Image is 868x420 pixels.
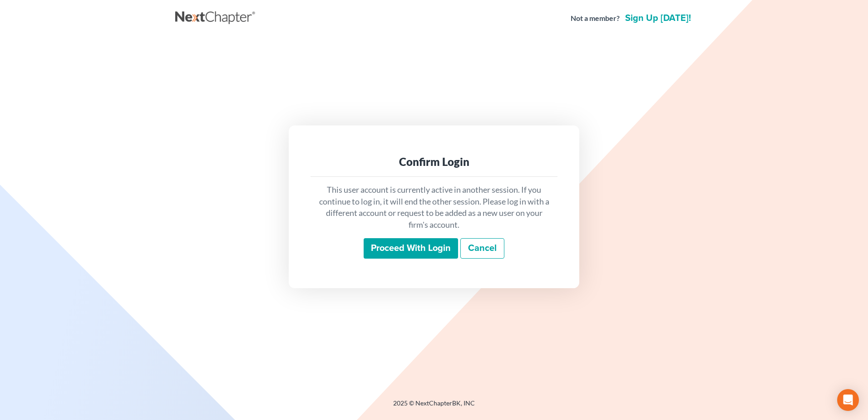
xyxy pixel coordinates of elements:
[318,155,550,169] div: Confirm Login
[460,238,504,259] a: Cancel
[837,389,859,411] div: Open Intercom Messenger
[571,13,620,24] strong: Not a member?
[175,399,693,415] div: 2025 © NextChapterBK, INC
[318,184,550,231] p: This user account is currently active in another session. If you continue to log in, it will end ...
[364,238,458,259] input: Proceed with login
[623,14,693,23] a: Sign up [DATE]!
